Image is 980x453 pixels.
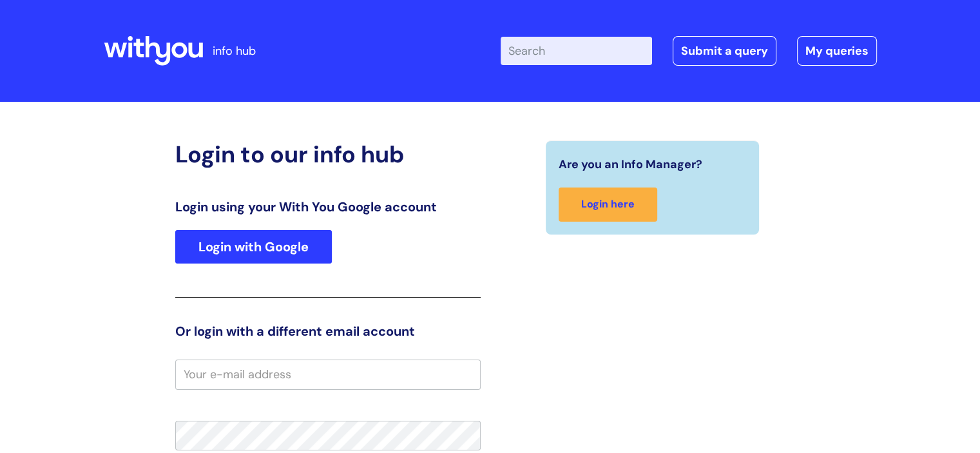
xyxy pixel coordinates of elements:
[175,323,481,339] h3: Or login with a different email account
[175,140,481,168] h2: Login to our info hub
[175,230,332,264] a: Login with Google
[559,154,702,175] span: Are you an Info Manager?
[501,37,652,65] input: Search
[213,41,256,61] p: info hub
[673,36,776,66] a: Submit a query
[559,188,657,222] a: Login here
[797,36,877,66] a: My queries
[175,199,481,215] h3: Login using your With You Google account
[175,360,481,389] input: Your e-mail address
